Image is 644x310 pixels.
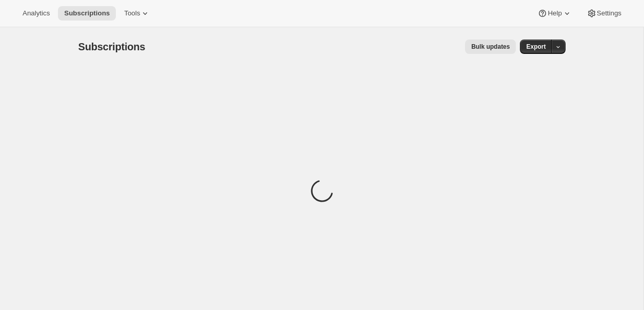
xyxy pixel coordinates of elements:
button: Analytics [16,6,56,21]
span: Subscriptions [78,41,146,52]
span: Export [526,43,546,51]
button: Subscriptions [58,6,116,21]
span: Help [548,9,561,17]
span: Tools [124,9,140,17]
button: Bulk updates [465,40,516,54]
span: Analytics [23,9,50,17]
button: Export [520,40,552,54]
span: Bulk updates [471,43,510,51]
span: Subscriptions [64,9,110,17]
span: Settings [597,9,621,17]
button: Tools [118,6,156,21]
button: Help [531,6,578,21]
button: Settings [580,6,628,21]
